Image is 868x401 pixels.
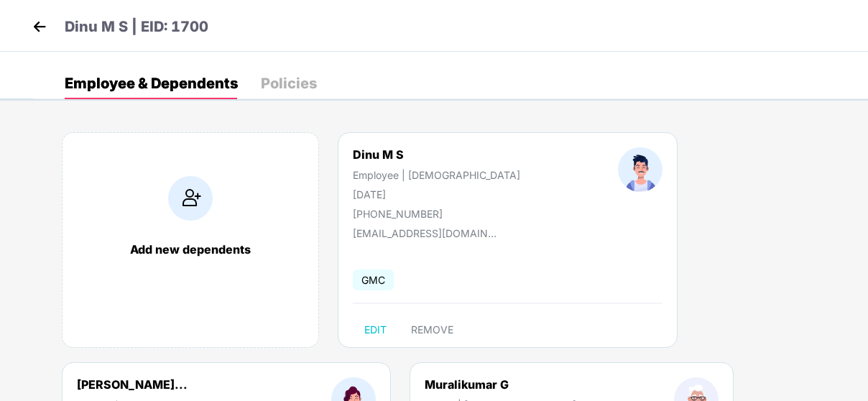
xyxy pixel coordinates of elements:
div: [DATE] [353,188,520,200]
div: [EMAIL_ADDRESS][DOMAIN_NAME] [353,227,497,239]
div: Dinu M S [353,147,520,162]
span: REMOVE [411,324,453,336]
img: back [29,16,50,37]
div: Add new dependents [77,242,304,257]
div: Muralikumar G [425,377,576,392]
div: Employee | [DEMOGRAPHIC_DATA] [353,169,520,181]
button: REMOVE [400,318,465,341]
div: Employee & Dependents [65,76,238,91]
span: EDIT [364,324,387,336]
div: [PHONE_NUMBER] [353,208,520,220]
img: addIcon [168,176,213,221]
p: Dinu M S | EID: 1700 [65,16,208,38]
button: EDIT [353,318,398,341]
img: profileImage [618,147,662,192]
span: GMC [353,269,394,290]
div: Policies [261,76,317,91]
div: [PERSON_NAME]... [77,377,188,392]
